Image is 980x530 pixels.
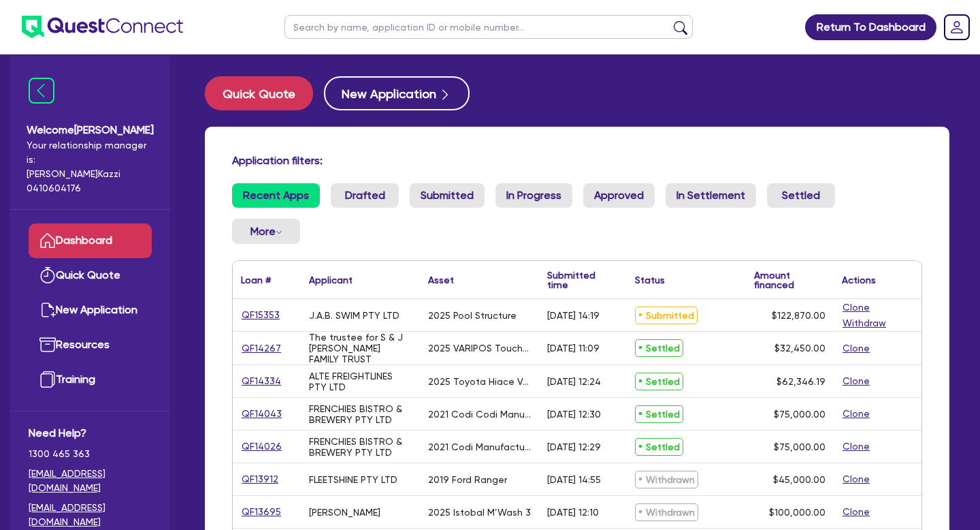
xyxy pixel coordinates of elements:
[309,275,353,285] div: Applicant
[428,343,531,354] div: 2025 VARIPOS Touch Terminal Black
[39,337,56,353] img: resources
[29,501,152,529] a: [EMAIL_ADDRESS][DOMAIN_NAME]
[635,373,683,390] span: Settled
[309,436,412,458] div: FRENCHIES BISTRO & BREWERY PTY LTD
[635,307,698,324] span: Submitted
[428,507,531,518] div: 2025 Istobal M’Wash 3
[842,341,870,356] button: Clone
[773,474,826,485] span: $45,000.00
[284,15,693,39] input: Search by name, application ID or mobile number...
[428,474,507,485] div: 2019 Ford Ranger
[547,507,599,518] div: [DATE] 12:10
[309,310,399,321] div: J.A.B. SWIM PTY LTD
[410,183,485,208] a: Submitted
[29,293,152,328] a: New Application
[583,183,655,208] a: Approved
[241,341,282,356] a: QF14267
[241,471,279,487] a: QF13912
[635,405,683,423] span: Settled
[205,76,313,110] button: Quick Quote
[842,373,870,389] button: Clone
[547,310,600,321] div: [DATE] 14:19
[241,439,282,454] a: QF14026
[939,10,975,45] a: Dropdown toggle
[547,343,600,354] div: [DATE] 11:09
[769,507,826,518] span: $100,000.00
[331,183,399,208] a: Drafted
[324,76,470,110] button: New Application
[29,362,152,397] a: Training
[666,183,756,208] a: In Settlement
[635,339,683,357] span: Settled
[842,504,870,520] button: Clone
[428,409,531,420] div: 2021 Codi Codi Manufacturing Depalletisation system
[777,376,826,387] span: $62,346.19
[29,258,152,293] a: Quick Quote
[232,154,922,167] h4: Application filters:
[547,376,601,387] div: [DATE] 12:24
[241,275,271,285] div: Loan #
[428,376,531,387] div: 2025 Toyota Hiace Van
[232,183,320,208] a: Recent Apps
[232,219,300,244] button: Dropdown toggle
[241,307,280,323] a: QF15353
[22,16,183,38] img: quest-connect-logo-blue
[428,441,531,452] div: 2021 Codi Manufacturing Can Filling System (6 Head)
[805,14,936,40] a: Return To Dashboard
[842,471,870,487] button: Clone
[309,371,412,392] div: ALTE FREIGHTLINES PTY LTD
[39,371,56,388] img: training
[309,403,412,425] div: FRENCHIES BISTRO & BREWERY PTY LTD
[547,270,606,290] div: Submitted time
[29,223,152,258] a: Dashboard
[635,438,683,456] span: Settled
[774,343,826,354] span: $32,450.00
[635,503,698,521] span: Withdrawn
[205,76,324,110] a: Quick Quote
[842,315,887,331] button: Withdraw
[547,474,601,485] div: [DATE] 14:55
[547,409,601,420] div: [DATE] 12:30
[428,275,454,285] div: Asset
[842,300,870,315] button: Clone
[774,409,826,420] span: $75,000.00
[635,275,665,285] div: Status
[309,332,412,364] div: The trustee for S & J [PERSON_NAME] FAMILY TRUST
[309,474,397,485] div: FLEETSHINE PTY LTD
[309,507,380,518] div: [PERSON_NAME]
[39,267,56,283] img: quick-quote
[29,467,152,495] a: [EMAIL_ADDRESS][DOMAIN_NAME]
[241,504,282,520] a: QF13695
[767,183,835,208] a: Settled
[29,447,152,461] span: 1300 465 363
[428,310,517,321] div: 2025 Pool Structure
[772,310,826,321] span: $122,870.00
[842,406,870,422] button: Clone
[547,441,601,452] div: [DATE] 12:29
[241,373,282,389] a: QF14334
[842,275,876,285] div: Actions
[29,78,54,104] img: icon-menu-close
[29,425,152,441] span: Need Help?
[774,441,826,452] span: $75,000.00
[27,138,154,196] span: Your relationship manager is: [PERSON_NAME] Kazzi 0410604176
[241,406,282,422] a: QF14043
[39,302,56,318] img: new-application
[754,270,826,290] div: Amount financed
[495,183,572,208] a: In Progress
[842,439,870,454] button: Clone
[29,328,152,362] a: Resources
[27,122,154,138] span: Welcome [PERSON_NAME]
[635,471,698,488] span: Withdrawn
